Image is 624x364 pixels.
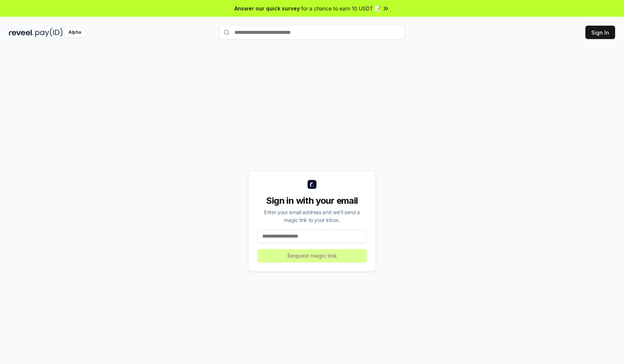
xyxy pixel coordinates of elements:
[257,208,367,224] div: Enter your email address and we’ll send a magic link to your inbox.
[64,28,85,37] div: Alpha
[9,28,34,37] img: reveel_dark
[234,4,300,12] span: Answer our quick survey
[308,180,316,189] img: logo_small
[585,26,615,39] button: Sign In
[257,195,367,207] div: Sign in with your email
[301,4,381,12] span: for a chance to earn 10 USDT 📝
[35,28,63,37] img: pay_id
